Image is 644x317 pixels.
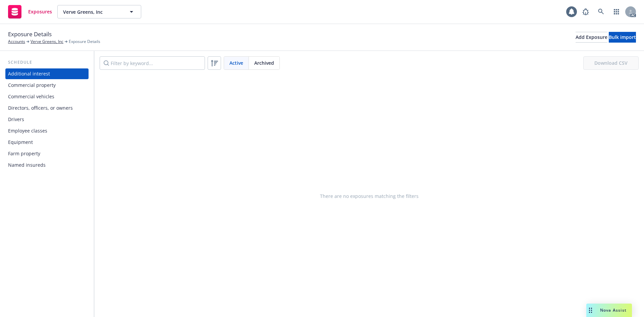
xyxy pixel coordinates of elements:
[8,125,47,136] div: Employee classes
[609,32,636,43] button: Bulk import
[609,32,636,42] div: Bulk import
[8,103,73,113] div: Directors, officers, or owners
[69,39,100,45] span: Exposure Details
[5,125,89,136] a: Employee classes
[586,304,632,317] button: Nova Assist
[8,91,54,102] div: Commercial vehicles
[610,5,623,18] a: Switch app
[229,59,243,66] span: Active
[5,59,89,66] div: Schedule
[8,148,40,159] div: Farm property
[5,114,89,125] a: Drivers
[57,5,141,18] button: Verve Greens, Inc
[8,39,25,45] a: Accounts
[5,68,89,79] a: Additional interest
[5,80,89,91] a: Commercial property
[8,68,50,79] div: Additional interest
[8,114,24,125] div: Drivers
[254,59,274,66] span: Archived
[63,8,121,15] span: Verve Greens, Inc
[5,160,89,170] a: Named insureds
[594,5,608,18] a: Search
[5,2,55,21] a: Exposures
[586,304,595,317] div: Drag to move
[28,9,52,14] span: Exposures
[576,32,607,43] button: Add Exposure
[5,137,89,148] a: Equipment
[5,103,89,113] a: Directors, officers, or owners
[600,307,627,313] span: Nova Assist
[31,39,63,45] a: Verve Greens, Inc
[8,80,56,91] div: Commercial property
[576,32,607,42] div: Add Exposure
[8,137,33,148] div: Equipment
[5,148,89,159] a: Farm property
[320,193,419,200] span: There are no exposures matching the filters
[8,160,46,170] div: Named insureds
[100,56,205,70] input: Filter by keyword...
[579,5,592,18] a: Report a Bug
[5,91,89,102] a: Commercial vehicles
[8,30,52,39] span: Exposure Details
